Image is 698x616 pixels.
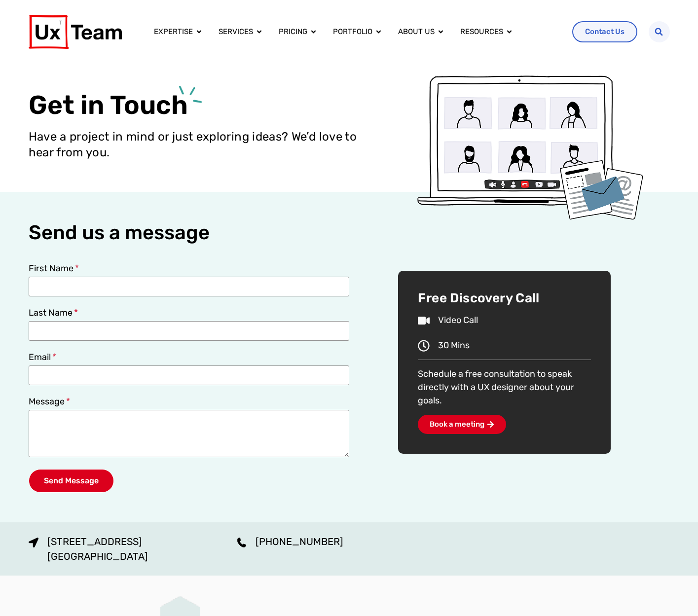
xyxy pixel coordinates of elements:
label: Message [29,397,71,410]
span: 30 Mins [436,339,470,352]
a: Contact Us [572,21,637,42]
a: Expertise [154,26,193,37]
div: Search [649,21,670,42]
a: Pricing [279,26,307,37]
a: Book a meeting [418,415,506,434]
span: Send Message [44,477,99,485]
a: [PHONE_NUMBER] [237,534,343,549]
span: [STREET_ADDRESS] [GEOGRAPHIC_DATA] [45,534,148,564]
p: Free Discovery Call [418,290,590,307]
h2: Send us a message [29,221,349,244]
a: [STREET_ADDRESS][GEOGRAPHIC_DATA] [29,534,148,564]
label: Last Name [29,308,78,321]
span: Contact Us [585,28,625,36]
div: Have a project in mind or just exploring ideas? We’d love to hear from you. [29,129,381,160]
a: Resources [460,26,503,37]
img: UX Team Logo [29,15,122,49]
p: Schedule a free consultation to speak directly with a UX designer about your goals. [418,367,590,407]
div: Menu Toggle [146,22,564,41]
label: Email [29,353,57,365]
label: First Name [29,264,79,277]
button: Send Message [29,469,114,493]
span: Video Call [436,314,478,327]
img: Contact UX Team by sending us a message or booking a free discovery call [415,73,644,221]
h1: Get in Touch [29,89,381,121]
a: Portfolio [333,26,372,37]
form: Contact Us [29,264,349,505]
span: Book a meeting [430,421,484,428]
span: [PHONE_NUMBER] [253,534,343,549]
nav: Menu [146,22,564,41]
a: Services [219,26,253,37]
a: About us [398,26,435,37]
